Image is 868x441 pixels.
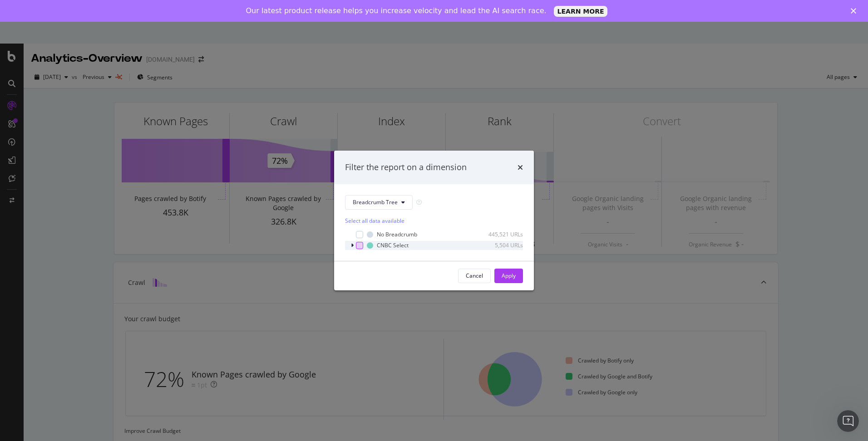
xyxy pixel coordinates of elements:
button: Breadcrumb Tree [345,195,413,210]
div: Cancel [466,272,483,279]
div: No Breadcrumb [377,230,417,238]
div: Apply [502,272,516,279]
button: Cancel [458,269,491,283]
div: 445,521 URLs [478,230,523,238]
div: 5,504 URLs [478,241,523,249]
button: Apply [494,269,523,283]
div: CNBC Select [377,241,409,249]
div: Filter the report on a dimension [345,162,467,173]
span: Breadcrumb Tree [353,198,398,206]
div: Close [851,8,860,14]
div: Our latest product release helps you increase velocity and lead the AI search race. [246,6,547,15]
div: times [518,162,523,173]
iframe: Intercom live chat [837,410,859,432]
div: Select all data available [345,217,523,225]
div: modal [334,151,534,290]
a: LEARN MORE [554,6,608,17]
